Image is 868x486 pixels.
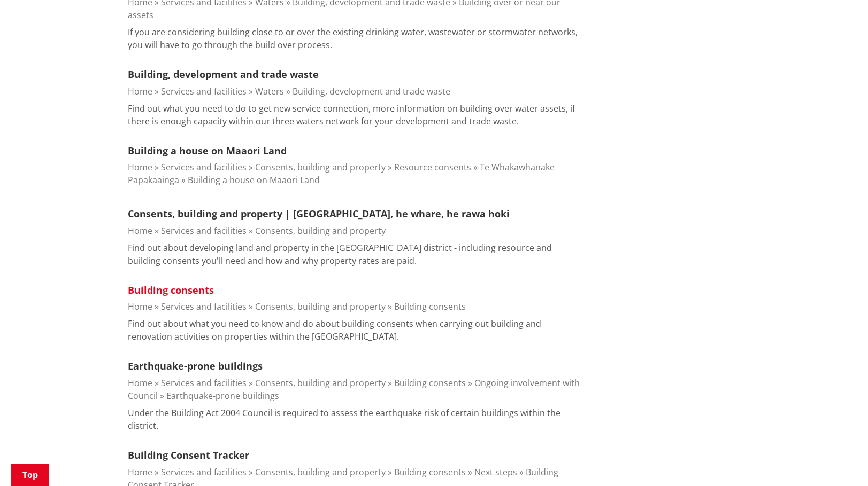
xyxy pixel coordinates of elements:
[255,377,386,389] a: Consents, building and property
[161,161,247,173] a: Services and facilities
[188,174,320,186] a: Building a house on Maaori Land
[161,225,247,237] a: Services and facilities
[394,466,466,478] a: Building consents
[128,161,555,186] a: Te Whakawhanake Papakaainga
[161,466,247,478] a: Services and facilities
[128,68,319,81] a: Building, development and trade waste
[128,466,152,478] a: Home
[128,85,152,97] a: Home
[128,406,583,432] p: Under the Building Act 2004 Council is required to assess the earthquake risk of certain building...
[255,85,284,97] a: Waters
[293,85,450,97] a: Building, development and trade waste
[394,377,466,389] a: Building consents
[161,85,247,97] a: Services and facilities
[819,441,857,480] iframe: Messenger Launcher
[128,26,583,51] p: If you are considering building close to or over the existing drinking water, wastewater or storm...
[166,390,279,402] a: Earthquake-prone buildings
[128,225,152,237] a: Home
[128,207,510,220] a: Consents, building and property | [GEOGRAPHIC_DATA], he whare, he rawa hoki
[128,102,583,128] p: Find out what you need to do to get new service connection, more information on building over wat...
[128,241,583,267] p: Find out about developing land and property in the [GEOGRAPHIC_DATA] district - including resourc...
[394,161,471,173] a: Resource consents
[128,449,249,461] a: Building Consent Tracker
[128,284,214,296] a: Building consents
[128,377,152,389] a: Home
[474,466,517,478] a: Next steps
[255,225,386,237] a: Consents, building and property
[161,301,247,312] a: Services and facilities
[11,464,49,486] a: Top
[128,359,263,372] a: Earthquake-prone buildings
[161,377,247,389] a: Services and facilities
[255,466,386,478] a: Consents, building and property
[255,161,386,173] a: Consents, building and property
[128,301,152,312] a: Home
[255,301,386,312] a: Consents, building and property
[128,317,583,343] p: Find out about what you need to know and do about building consents when carrying out building an...
[128,161,152,173] a: Home
[394,301,466,312] a: Building consents
[128,144,287,157] a: Building a house on Maaori Land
